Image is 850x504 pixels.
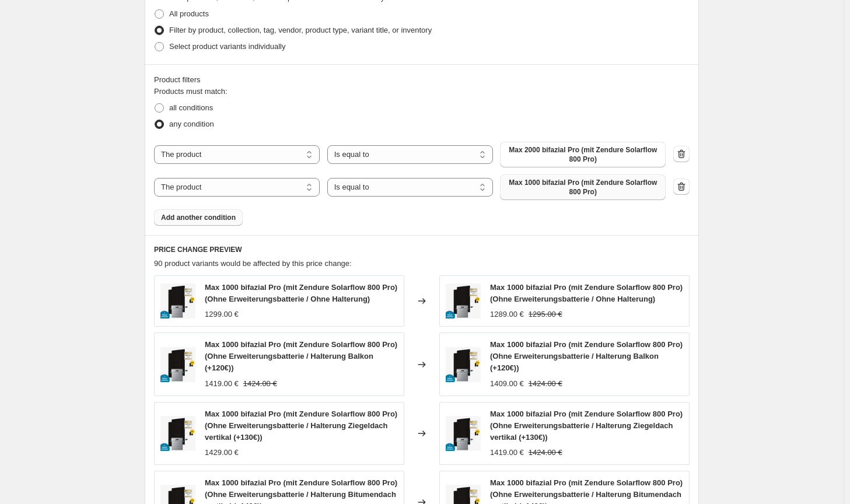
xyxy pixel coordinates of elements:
div: 1419.00 € [205,378,239,390]
img: Max_Set_1000_mit_Solarflow_800_Speicher_80x.webp [160,347,195,382]
span: Filter by product, collection, tag, vendor, product type, variant title, or inventory [169,26,432,34]
strike: 1424.00 € [243,378,277,390]
h6: PRICE CHANGE PREVIEW [154,245,690,254]
strike: 1295.00 € [529,309,562,320]
span: Max 1000 bifazial Pro (mit Zendure Solarflow 800 Pro) (Ohne Erweiterungsbatterie / Halterung Zieg... [490,409,683,442]
span: Max 1000 bifazial Pro (mit Zendure Solarflow 800 Pro) (Ohne Erweiterungsbatterie / Ohne Halterung) [490,283,683,303]
strike: 1424.00 € [529,378,562,390]
div: 1289.00 € [490,309,524,320]
div: 1299.00 € [205,309,239,320]
span: All products [169,9,209,18]
button: Max 1000 bifazial Pro (mit Zendure Solarflow 800 Pro) [500,174,666,200]
div: 1429.00 € [205,447,239,459]
span: any condition [169,120,214,128]
span: 90 product variants would be affected by this price change: [154,259,352,268]
img: Max_Set_1000_mit_Solarflow_800_Speicher_80x.webp [160,283,195,318]
span: Products must match: [154,87,228,96]
img: Max_Set_1000_mit_Solarflow_800_Speicher_80x.webp [160,416,195,451]
img: Max_Set_1000_mit_Solarflow_800_Speicher_80x.webp [446,347,481,382]
img: Max_Set_1000_mit_Solarflow_800_Speicher_80x.webp [446,416,481,451]
button: Max 2000 bifazial Pro (mit Zendure Solarflow 800 Pro) [500,142,666,167]
span: Add another condition [161,213,236,222]
span: all conditions [169,103,213,112]
span: Max 1000 bifazial Pro (mit Zendure Solarflow 800 Pro) (Ohne Erweiterungsbatterie / Halterung Zieg... [205,409,397,442]
strike: 1424.00 € [529,447,562,459]
div: 1419.00 € [490,447,524,459]
div: 1409.00 € [490,378,524,390]
span: Max 1000 bifazial Pro (mit Zendure Solarflow 800 Pro) (Ohne Erweiterungsbatterie / Halterung Balk... [205,340,397,372]
span: Max 2000 bifazial Pro (mit Zendure Solarflow 800 Pro) [507,145,659,164]
span: Max 1000 bifazial Pro (mit Zendure Solarflow 800 Pro) [507,178,659,197]
div: Product filters [154,74,690,86]
span: Select product variants individually [169,42,285,51]
button: Add another condition [154,209,243,226]
span: Max 1000 bifazial Pro (mit Zendure Solarflow 800 Pro) (Ohne Erweiterungsbatterie / Halterung Balk... [490,340,683,372]
img: Max_Set_1000_mit_Solarflow_800_Speicher_80x.webp [446,283,481,318]
span: Max 1000 bifazial Pro (mit Zendure Solarflow 800 Pro) (Ohne Erweiterungsbatterie / Ohne Halterung) [205,283,397,303]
